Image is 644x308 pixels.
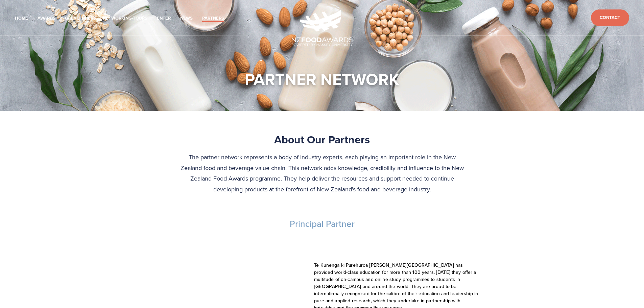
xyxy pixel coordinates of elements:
a: Gala Dinner [65,15,93,22]
strong: About Our Partners [274,132,370,147]
a: Home [15,15,28,22]
a: Partners [202,15,224,22]
a: News [180,15,193,22]
a: Enter [157,15,171,22]
a: Contact [591,9,629,26]
p: The partner network represents a body of industry experts, each playing an important role in the ... [180,152,464,194]
h3: Principal Partner [106,218,539,230]
h1: PARTNER NETWORK [245,69,399,89]
a: Networking-Tours [103,15,147,22]
a: Awards [38,15,55,22]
